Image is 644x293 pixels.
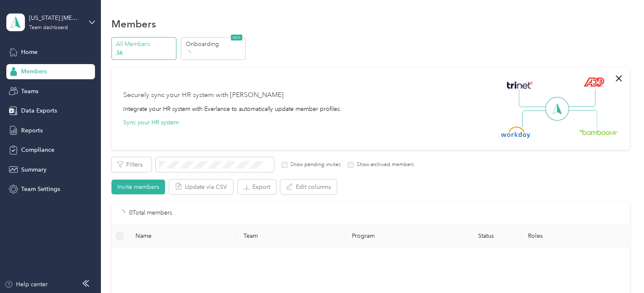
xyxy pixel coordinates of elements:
[111,180,165,194] button: Invite members
[237,224,345,247] th: Team
[521,224,630,247] th: Roles
[345,224,451,247] th: Program
[451,224,521,247] th: Status
[169,180,233,194] button: Update via CSV
[186,40,243,48] p: Onboarding
[21,106,57,115] span: Data Exports
[21,185,60,194] span: Team Settings
[519,89,548,108] img: Line Left Up
[21,165,46,174] span: Summary
[501,126,530,138] img: Workday
[522,110,551,127] img: Line Left Down
[135,232,230,239] span: Name
[287,161,341,169] label: Show pending invites
[116,40,173,48] p: All Members
[354,161,414,169] label: Show archived members
[231,35,242,40] span: NEW
[21,48,38,56] span: Home
[21,145,54,154] span: Compliance
[238,180,276,194] button: Export
[21,67,47,76] span: Members
[116,48,173,57] p: 36
[597,246,644,293] iframe: Everlance-gr Chat Button Frame
[129,224,237,247] th: Name
[280,180,337,194] button: Edit columns
[29,25,68,30] div: Team dashboard
[123,105,341,113] div: Integrate your HR system with Everlance to automatically update member profiles.
[29,13,82,22] div: [US_STATE] [MEDICAL_DATA] Coalition Inc.
[566,89,595,107] img: Line Right Up
[21,126,43,135] span: Reports
[123,90,284,100] div: Securely sync your HR system with [PERSON_NAME]
[579,129,618,135] img: BambooHR
[568,110,597,128] img: Line Right Down
[129,208,172,218] p: 0 Total members
[5,280,48,289] button: Help center
[505,79,534,91] img: Trinet
[583,77,604,87] img: ADP
[111,19,156,28] h1: Members
[123,118,179,127] button: Sync your HR system
[111,157,152,172] button: Filters
[21,87,38,96] span: Teams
